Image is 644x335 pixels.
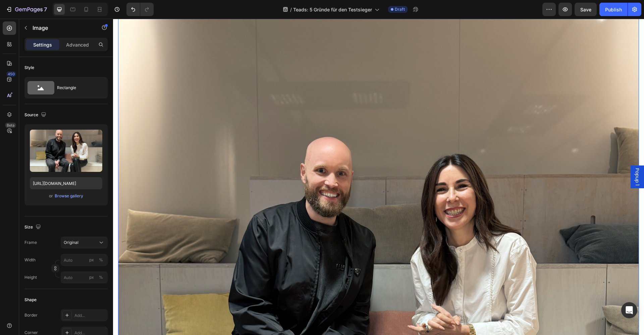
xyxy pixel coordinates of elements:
[30,177,102,189] input: https://example.com/image.jpg
[395,6,405,12] span: Draft
[55,193,83,199] div: Browse gallery
[24,223,42,232] div: Size
[521,149,528,167] span: Popup 1
[113,19,644,335] iframe: Design area
[61,254,108,266] input: px%
[5,123,16,128] div: Beta
[30,130,102,172] img: preview-image
[24,297,37,303] div: Shape
[33,41,52,48] p: Settings
[97,273,105,281] button: px
[126,3,154,16] div: Undo/Redo
[575,3,597,16] button: Save
[599,3,628,16] button: Publish
[24,274,37,280] label: Height
[61,271,108,283] input: px%
[24,312,38,318] div: Border
[89,274,94,280] div: px
[3,3,50,16] button: 7
[97,256,105,264] button: px
[49,192,53,200] span: or
[88,256,96,264] button: %
[88,273,96,281] button: %
[66,41,89,48] p: Advanced
[33,24,90,32] p: Image
[74,313,106,319] div: Add...
[54,193,84,199] button: Browse gallery
[580,7,591,12] span: Save
[57,80,98,95] div: Rectangle
[621,302,637,318] div: Open Intercom Messenger
[89,257,94,263] div: px
[24,111,48,120] div: Source
[99,274,103,280] div: %
[293,6,372,13] span: Teads: 5 Gründe für den Testsieger
[24,65,34,71] div: Style
[24,240,37,246] label: Frame
[605,6,622,13] div: Publish
[290,6,292,13] span: /
[44,5,47,13] p: 7
[61,237,108,249] button: Original
[24,257,36,263] label: Width
[99,257,103,263] div: %
[6,71,16,77] div: 450
[64,240,78,246] span: Original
